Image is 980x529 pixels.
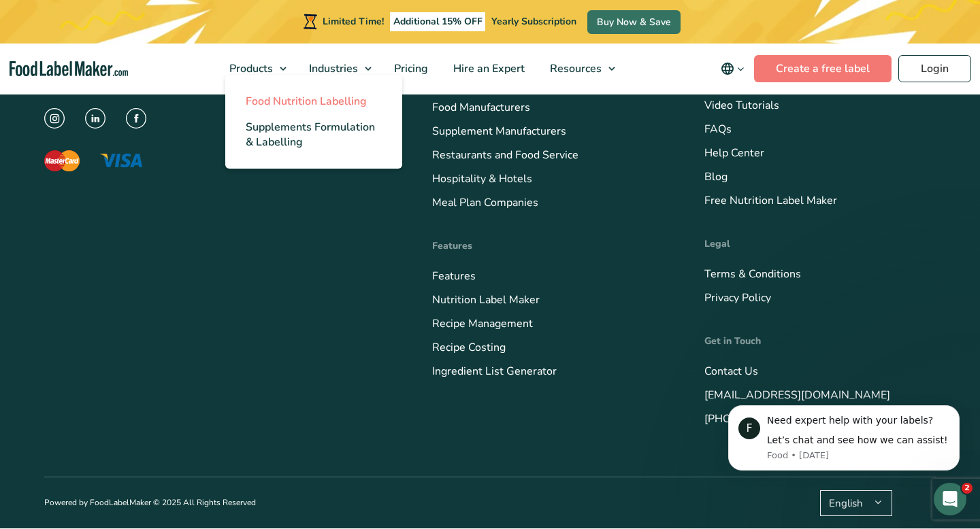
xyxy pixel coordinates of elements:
[390,12,486,31] span: Additional 15% OFF
[538,44,622,94] a: Resources
[217,44,293,94] a: Products
[297,44,378,94] a: Industries
[704,364,758,379] a: Contact Us
[382,44,438,94] a: Pricing
[246,94,367,109] span: Food Nutrition Labelling
[432,124,566,139] a: Supplement Manufacturers
[432,340,506,355] a: Recipe Costing
[704,411,801,426] a: [PHONE_NUMBER]
[704,388,890,403] a: [EMAIL_ADDRESS][DOMAIN_NAME]
[44,496,256,509] p: Powered by FoodLabelMaker © 2025 All Rights Reserved
[390,61,429,76] span: Pricing
[441,44,534,94] a: Hire an Expert
[432,364,557,379] a: Ingredient List Generator
[432,100,530,115] a: Food Manufacturers
[708,385,980,492] iframe: Intercom notifications message
[432,292,540,307] a: Nutrition Label Maker
[934,483,966,515] iframe: Intercom live chat
[225,61,274,76] span: Products
[704,98,779,113] a: Video Tutorials
[704,146,764,160] a: Help Center
[432,195,538,210] a: Meal Plan Companies
[246,120,375,150] span: Supplements Formulation & Labelling
[44,108,65,129] img: instagram icon
[100,154,142,168] img: The Visa logo with blue letters and a yellow flick above the
[962,483,973,494] span: 2
[432,316,533,331] a: Recipe Management
[704,334,936,348] h4: Get in Touch
[704,290,771,305] a: Privacy Policy
[587,10,681,34] a: Buy Now & Save
[323,15,384,28] span: Limited Time!
[305,61,359,76] span: Industries
[225,88,402,114] a: Food Nutrition Labelling
[754,55,892,82] a: Create a free label
[432,148,578,163] a: Restaurants and Food Service
[432,239,664,253] h4: Features
[546,61,603,76] span: Resources
[704,122,732,137] a: FAQs
[898,55,971,82] a: Login
[704,267,801,281] a: Terms & Conditions
[704,237,936,251] h4: Legal
[449,61,526,76] span: Hire an Expert
[432,171,532,186] a: Hospitality & Hotels
[820,490,892,516] button: English
[704,193,837,208] a: Free Nutrition Label Maker
[44,150,80,171] img: The Mastercard logo displaying a red circle saying
[432,269,476,284] a: Features
[704,169,728,184] a: Blog
[491,15,576,28] span: Yearly Subscription
[225,114,402,155] a: Supplements Formulation & Labelling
